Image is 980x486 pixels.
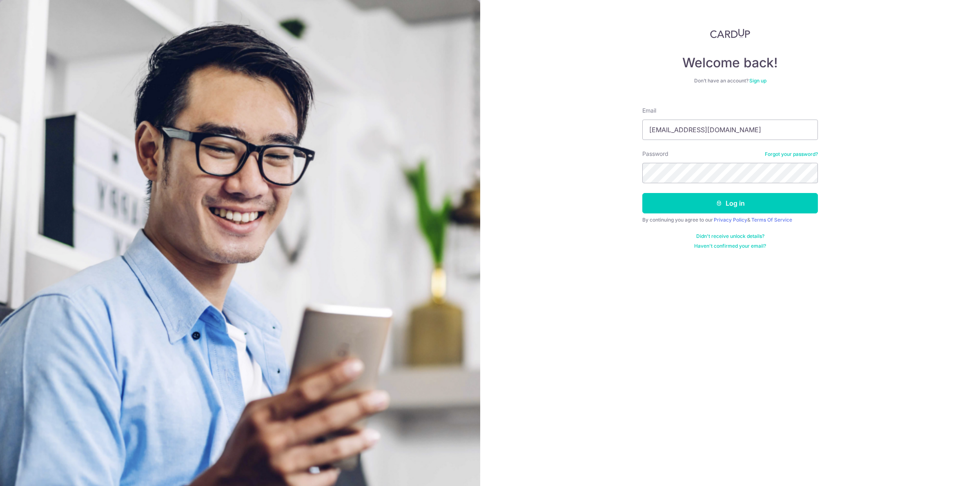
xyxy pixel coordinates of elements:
[642,78,818,84] div: Don’t have an account?
[694,243,766,249] a: Haven't confirmed your email?
[642,107,656,115] label: Email
[751,217,792,223] a: Terms Of Service
[696,233,764,240] a: Didn't receive unlock details?
[642,120,818,140] input: Enter your Email
[642,217,818,223] div: By continuing you agree to our &
[714,217,747,223] a: Privacy Policy
[749,78,766,84] a: Sign up
[642,193,818,213] button: Log in
[765,151,818,158] a: Forgot your password?
[642,150,668,158] label: Password
[642,55,818,71] h4: Welcome back!
[710,29,750,38] img: CardUp Logo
